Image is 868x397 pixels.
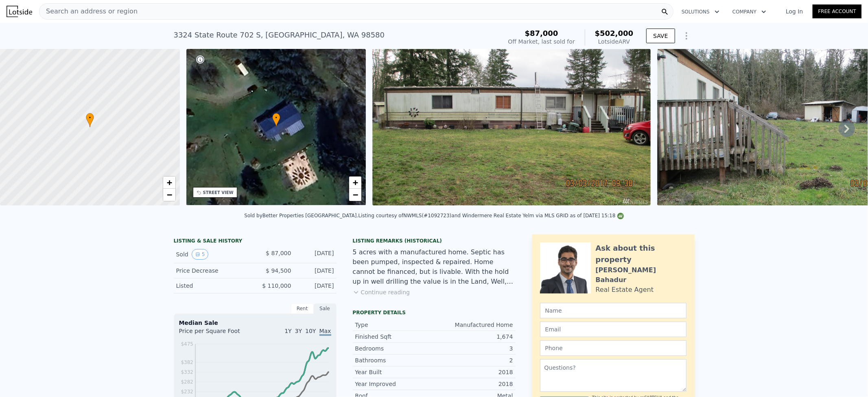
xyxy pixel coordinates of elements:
a: Log In [776,7,813,15]
span: − [353,190,358,200]
div: Bedrooms [355,344,434,353]
div: • [86,113,94,127]
button: SAVE [646,29,675,43]
tspan: $232 [181,389,193,395]
tspan: $282 [181,379,193,385]
div: LISTING & SALE HISTORY [174,238,337,246]
a: Zoom out [349,189,361,201]
div: 3324 State Route 702 S , [GEOGRAPHIC_DATA] , WA 98580 [174,29,385,41]
span: $87,000 [525,29,558,37]
div: Listing Remarks (Historical) [353,238,516,244]
div: Off Market, last sold for [508,37,575,46]
span: 3Y [295,328,302,334]
span: • [86,114,94,121]
div: Type [355,321,434,329]
a: Zoom out [163,189,175,201]
div: 1,674 [434,333,513,341]
span: Max [319,328,331,336]
span: − [166,190,172,200]
div: [PERSON_NAME] Bahadur [596,265,687,285]
div: Lotside ARV [595,37,634,46]
div: Median Sale [179,319,331,327]
a: Zoom in [349,176,361,189]
img: NWMLS Logo [617,213,624,219]
span: + [353,177,358,187]
span: Search an address or region [39,7,138,16]
input: Email [540,322,687,337]
a: Zoom in [163,176,175,189]
button: Solutions [675,4,726,19]
img: Sale: 122866376 Parcel: 100485669 [372,49,651,205]
span: + [166,177,172,187]
div: Bathrooms [355,356,434,364]
tspan: $332 [181,369,193,375]
div: Listed [176,282,249,290]
img: Lotside [7,6,32,17]
tspan: $382 [181,360,193,365]
div: Sold [176,249,249,260]
div: Sold by Better Properties [GEOGRAPHIC_DATA] . [244,213,358,218]
div: Listing courtesy of NWMLS (#1092723) and Windermere Real Estate Yelm via MLS GRID as of [DATE] 15:18 [358,213,623,218]
button: Company [726,4,773,19]
div: Price Decrease [176,267,249,275]
a: Free Account [813,4,861,18]
div: Ask about this property [596,243,687,265]
div: • [272,113,280,127]
div: 2 [434,356,513,364]
button: Continue reading [353,288,410,296]
span: 1Y [284,328,291,334]
div: 5 acres with a manufactured home. Septic has been pumped, inspected & repaired. Home cannot be fi... [353,247,516,287]
div: Price per Square Foot [179,327,255,340]
div: Property details [353,309,516,316]
input: Phone [540,340,687,356]
div: Real Estate Agent [596,285,654,295]
div: Finished Sqft [355,333,434,341]
button: View historical data [192,249,209,260]
span: $ 87,000 [266,250,291,256]
span: 10Y [305,328,316,334]
input: Name [540,303,687,318]
button: Show Options [678,28,695,44]
span: $ 110,000 [262,282,291,289]
div: 3 [434,344,513,353]
div: Year Built [355,368,434,376]
tspan: $475 [181,341,193,347]
div: [DATE] [298,249,334,260]
div: 2018 [434,368,513,376]
span: $502,000 [595,29,634,37]
div: 2018 [434,380,513,388]
span: • [272,114,280,121]
div: Manufactured Home [434,321,513,329]
div: [DATE] [298,282,334,290]
div: STREET VIEW [203,190,234,196]
span: $ 94,500 [266,267,291,274]
div: [DATE] [298,267,334,275]
div: Rent [291,303,314,314]
div: Sale [314,303,337,314]
div: Year Improved [355,380,434,388]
